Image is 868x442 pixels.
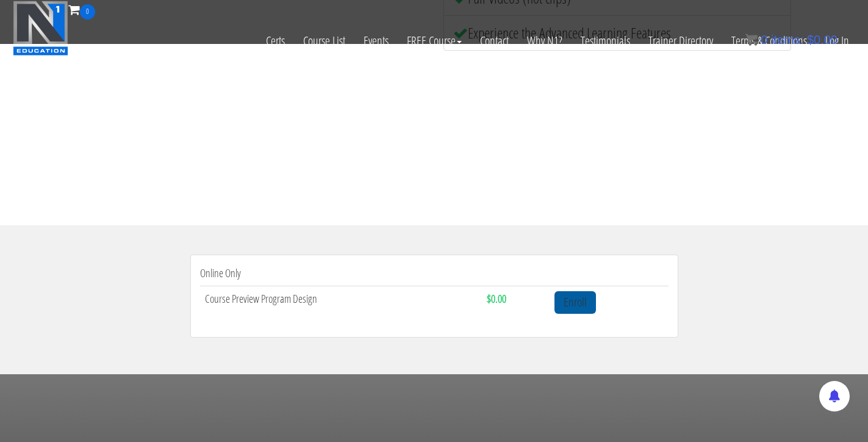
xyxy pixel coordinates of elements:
[639,20,722,62] a: Trainer Directory
[722,20,816,62] a: Terms & Conditions
[200,267,669,280] h4: Online Only
[80,4,95,20] span: 0
[761,33,767,46] span: 0
[68,1,95,18] a: 0
[518,20,572,62] a: Why N1?
[745,34,758,46] img: icon11.png
[354,20,398,62] a: Events
[771,33,803,46] span: items:
[13,1,68,56] img: n1-education
[816,20,858,62] a: Log In
[487,291,506,306] strong: $0.00
[572,20,639,62] a: Testimonials
[294,20,354,62] a: Course List
[200,286,482,318] td: Course Preview Program Design
[807,33,838,46] bdi: 0.00
[745,33,838,46] a: 0 items: $0.00
[807,33,814,46] span: $
[554,291,596,314] a: Enroll
[398,20,471,62] a: FREE Course
[257,20,294,62] a: Certs
[471,20,518,62] a: Contact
